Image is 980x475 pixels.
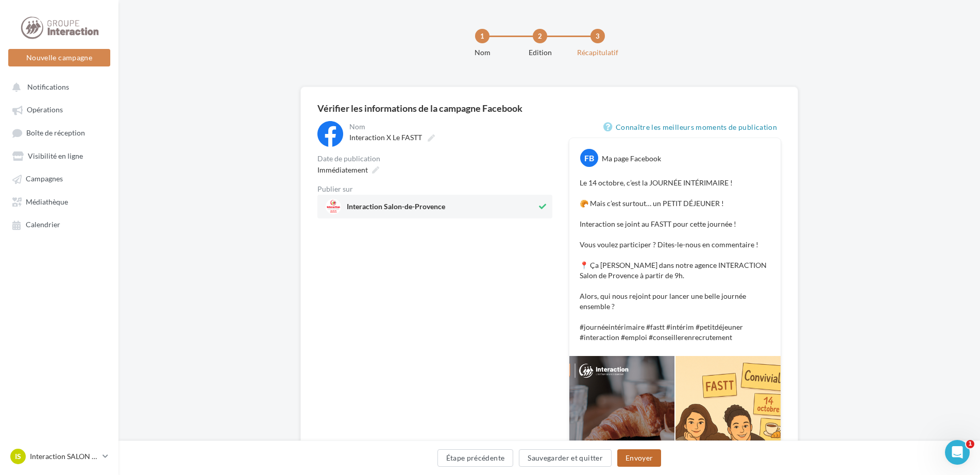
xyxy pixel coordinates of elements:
a: Connaître les meilleurs moments de publication [603,121,781,133]
span: Campagnes [26,175,63,183]
a: IS Interaction SALON DE PROVENCE [8,447,110,466]
p: Interaction SALON DE PROVENCE [30,451,98,462]
div: Vérifier les informations de la campagne Facebook [317,104,781,113]
div: Date de publication [317,155,552,162]
a: Campagnes [6,169,112,188]
p: Le 14 octobre, c’est la JOURNÉE INTÉRIMAIRE ! 🥐 Mais c’est surtout… un PETIT DÉJEUNER ! Interacti... [580,178,770,343]
button: Nouvelle campagne [8,49,110,66]
span: Notifications [27,82,69,91]
span: Immédiatement [317,165,368,174]
span: Calendrier [26,220,60,229]
iframe: Intercom live chat [945,440,970,465]
span: Médiathèque [26,197,68,206]
span: Opérations [27,106,63,114]
button: Étape précédente [437,449,514,467]
div: Edition [507,47,573,58]
div: 3 [590,29,605,43]
a: Opérations [6,100,112,118]
span: Interaction Salon-de-Provence [347,203,445,214]
a: Médiathèque [6,192,112,211]
div: Nom [449,47,515,58]
span: Boîte de réception [26,128,85,137]
div: FB [580,149,598,167]
span: Interaction X Le FASTT [349,133,422,142]
a: Boîte de réception [6,123,112,142]
span: 1 [966,440,974,448]
a: Calendrier [6,215,112,233]
button: Envoyer [617,449,661,467]
a: Visibilité en ligne [6,146,112,165]
div: Nom [349,123,550,130]
span: IS [15,451,21,462]
button: Sauvegarder et quitter [519,449,612,467]
div: 2 [533,29,547,43]
div: Récapitulatif [565,47,631,58]
div: Ma page Facebook [602,154,661,164]
div: 1 [475,29,489,43]
div: Publier sur [317,185,552,193]
span: Visibilité en ligne [28,151,83,160]
button: Notifications [6,77,108,96]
